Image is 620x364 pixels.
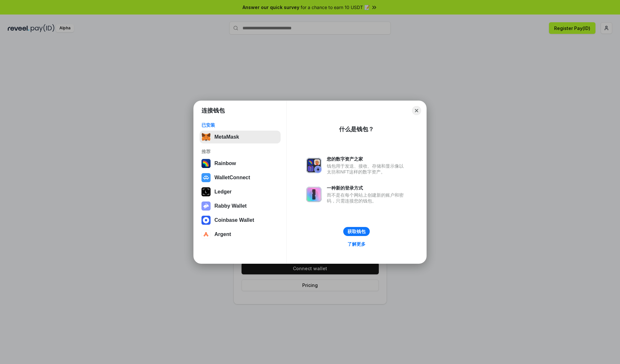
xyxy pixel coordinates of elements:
[201,202,211,211] img: svg+xml,%3Csvg%20xmlns%3D%22http%3A%2F%2Fwww.w3.org%2F2000%2Fsvg%22%20fill%3D%22none%22%20viewBox...
[306,158,322,173] img: svg+xml,%3Csvg%20xmlns%3D%22http%3A%2F%2Fwww.w3.org%2F2000%2Fsvg%22%20fill%3D%22none%22%20viewBox...
[214,175,250,181] div: WalletConnect
[327,192,407,204] div: 而不是在每个网站上创建新的账户和密码，只需连接您的钱包。
[339,125,374,133] div: 什么是钱包？
[412,106,421,115] button: Close
[306,187,322,202] img: svg+xml,%3Csvg%20xmlns%3D%22http%3A%2F%2Fwww.w3.org%2F2000%2Fsvg%22%20fill%3D%22none%22%20viewBox...
[201,107,225,114] h1: 连接钱包
[327,185,407,191] div: 一种新的登录方式
[201,187,211,196] img: svg+xml,%3Csvg%20xmlns%3D%22http%3A%2F%2Fwww.w3.org%2F2000%2Fsvg%22%20width%3D%2228%22%20height%3...
[214,161,236,166] div: Rainbow
[343,227,370,236] button: 获取钱包
[201,149,279,154] div: 推荐
[200,214,281,227] button: Coinbase Wallet
[200,131,281,143] button: MetaMask
[201,216,211,225] img: svg+xml,%3Csvg%20width%3D%2228%22%20height%3D%2228%22%20viewBox%3D%220%200%2028%2028%22%20fill%3D...
[200,228,281,241] button: Argent
[201,122,279,128] div: 已安装
[201,159,211,168] img: svg+xml,%3Csvg%20width%3D%22120%22%20height%3D%22120%22%20viewBox%3D%220%200%20120%20120%22%20fil...
[214,231,231,237] div: Argent
[201,133,211,142] img: svg+xml,%3Csvg%20fill%3D%22none%22%20height%3D%2233%22%20viewBox%3D%220%200%2035%2033%22%20width%...
[344,240,369,248] a: 了解更多
[214,189,232,195] div: Ledger
[327,156,407,162] div: 您的数字资产之家
[200,171,281,184] button: WalletConnect
[200,157,281,170] button: Rainbow
[201,230,211,239] img: svg+xml,%3Csvg%20width%3D%2228%22%20height%3D%2228%22%20viewBox%3D%220%200%2028%2028%22%20fill%3D...
[214,203,247,209] div: Rabby Wallet
[327,163,407,175] div: 钱包用于发送、接收、存储和显示像以太坊和NFT这样的数字资产。
[347,241,366,247] div: 了解更多
[200,200,281,212] button: Rabby Wallet
[201,173,211,182] img: svg+xml,%3Csvg%20width%3D%2228%22%20height%3D%2228%22%20viewBox%3D%220%200%2028%2028%22%20fill%3D...
[214,217,254,223] div: Coinbase Wallet
[347,229,366,234] div: 获取钱包
[200,185,281,198] button: Ledger
[214,134,239,140] div: MetaMask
